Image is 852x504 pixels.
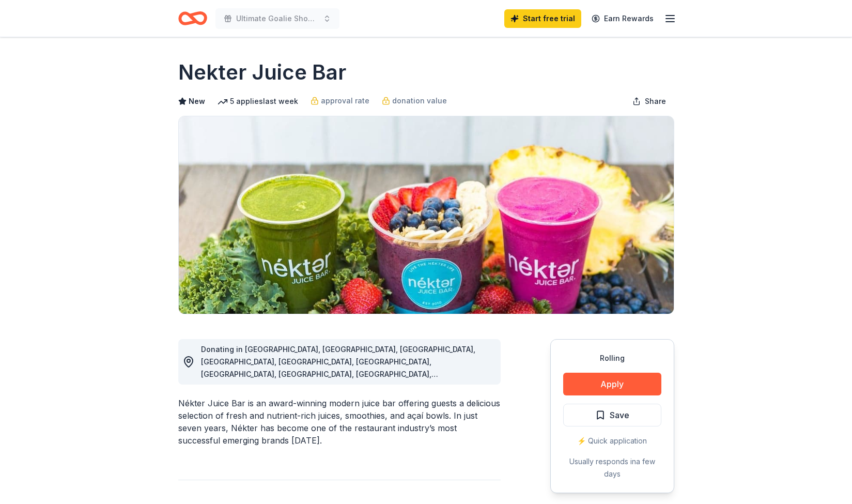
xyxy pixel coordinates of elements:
span: approval rate [321,95,369,107]
div: ⚡️ Quick application [563,435,661,447]
button: Apply [563,373,661,395]
img: Image for Nekter Juice Bar [179,116,674,314]
div: Usually responds in a few days [563,455,661,480]
button: Share [624,91,674,112]
span: Donating in [GEOGRAPHIC_DATA], [GEOGRAPHIC_DATA], [GEOGRAPHIC_DATA], [GEOGRAPHIC_DATA], [GEOGRAPH... [201,345,475,453]
div: Rolling [563,352,661,364]
a: approval rate [311,95,369,107]
a: Earn Rewards [585,9,660,28]
span: donation value [392,95,447,107]
span: Save [610,408,629,422]
div: 5 applies last week [218,95,298,108]
h1: Nekter Juice Bar [178,58,346,87]
a: donation value [382,95,447,107]
a: Start free trial [504,9,581,28]
span: Ultimate Goalie Showdown [236,12,319,25]
div: Nékter Juice Bar is an award-winning modern juice bar offering guests a delicious selection of fr... [178,397,501,447]
a: Home [178,6,207,30]
span: New [189,95,205,108]
button: Ultimate Goalie Showdown [215,8,339,29]
button: Save [563,404,661,426]
span: Share [645,95,666,108]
